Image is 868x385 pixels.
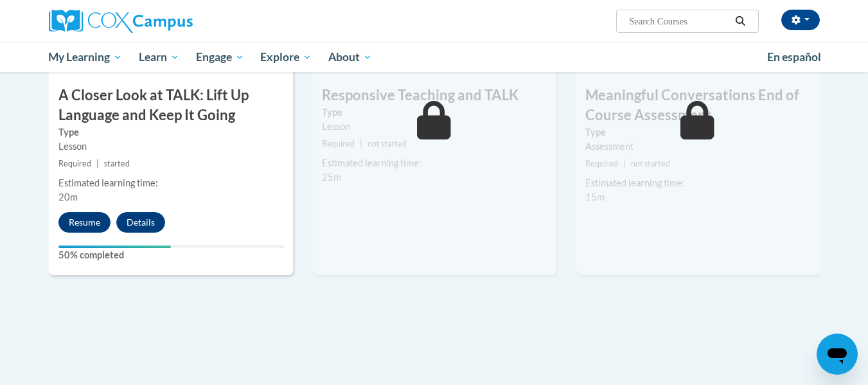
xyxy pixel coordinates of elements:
[49,85,293,125] h3: A Closer Look at TALK: Lift Up Language and Keep It Going
[628,13,731,29] input: Search Courses
[368,139,407,148] span: not started
[781,10,820,30] button: Account Settings
[49,10,293,33] a: Cox Campus
[58,212,111,233] button: Resume
[139,49,179,65] span: Learn
[585,139,810,154] div: Assessment
[196,49,244,65] span: Engage
[58,159,91,168] span: Required
[585,176,810,190] div: Estimated learning time:
[49,10,193,33] img: Cox Campus
[585,159,618,168] span: Required
[360,139,362,148] span: |
[320,42,380,72] a: About
[623,159,626,168] span: |
[631,159,670,168] span: not started
[322,172,341,183] span: 25m
[322,156,547,170] div: Estimated learning time:
[731,13,750,29] button: Search
[58,139,283,154] div: Lesson
[322,105,547,120] label: Type
[48,49,122,65] span: My Learning
[30,42,839,72] div: Main menu
[322,139,355,148] span: Required
[104,159,130,168] span: started
[40,42,131,72] a: My Learning
[130,42,188,72] a: Learn
[58,246,171,248] div: Your progress
[817,334,858,375] iframe: Button to launch messaging window
[260,49,312,65] span: Explore
[585,192,605,202] span: 15m
[96,159,99,168] span: |
[767,50,821,64] span: En español
[328,49,372,65] span: About
[312,85,556,105] h3: Responsive Teaching and TALK
[585,125,810,139] label: Type
[576,85,820,125] h3: Meaningful Conversations End of Course Assessment
[759,44,829,71] a: En español
[116,212,165,233] button: Details
[58,125,283,139] label: Type
[322,120,547,134] div: Lesson
[58,192,78,202] span: 20m
[58,176,283,190] div: Estimated learning time:
[188,42,252,72] a: Engage
[58,248,283,262] label: 50% completed
[252,42,320,72] a: Explore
